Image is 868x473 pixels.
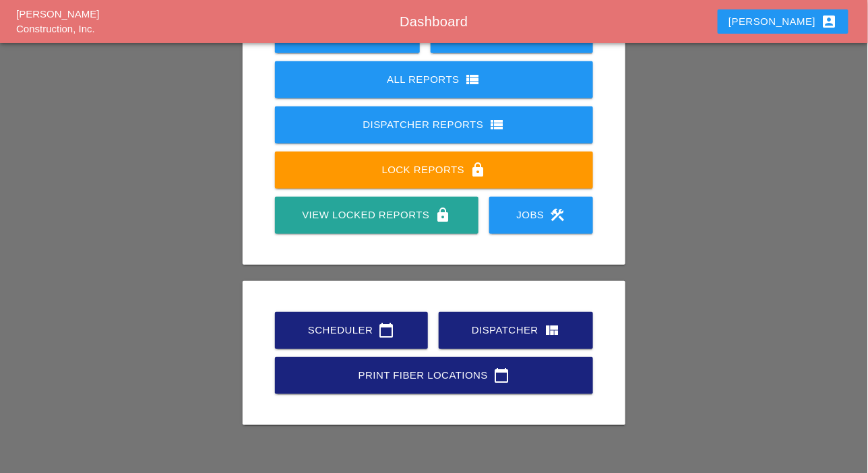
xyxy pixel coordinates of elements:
span: Dashboard [400,14,468,29]
i: lock [435,207,452,223]
i: construction [550,207,566,223]
a: Jobs [489,197,593,234]
div: Dispatcher [460,322,571,338]
button: [PERSON_NAME] [718,9,848,34]
div: All Reports [297,71,572,88]
i: view_list [489,117,505,133]
a: View Locked Reports [275,197,478,234]
a: Scheduler [275,312,428,349]
div: Lock Reports [297,162,572,178]
i: view_quilt [544,322,560,338]
div: Dispatcher Reports [297,117,572,133]
a: Lock Reports [275,152,594,189]
i: lock [470,162,486,178]
div: Scheduler [297,322,406,338]
a: Dispatcher [439,312,593,349]
i: calendar_today [493,367,509,383]
a: All Reports [275,61,594,98]
div: View Locked Reports [297,207,457,223]
div: Jobs [511,207,571,223]
i: account_box [821,13,838,30]
i: calendar_today [379,322,395,338]
a: Dispatcher Reports [275,106,594,144]
a: [PERSON_NAME] Construction, Inc. [16,8,99,35]
a: Print Fiber Locations [275,357,594,394]
div: Print Fiber Locations [297,367,572,383]
div: [PERSON_NAME] [728,13,837,30]
i: view_list [465,71,481,88]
